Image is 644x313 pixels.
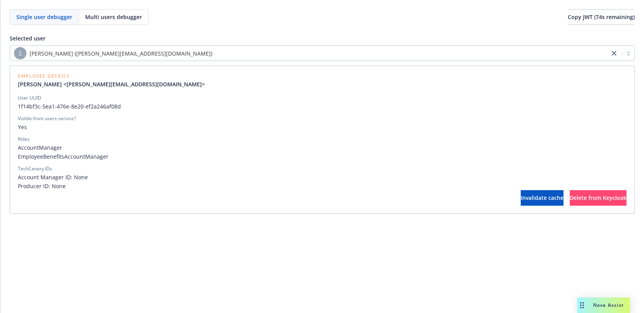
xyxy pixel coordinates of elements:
span: [PERSON_NAME] ([PERSON_NAME][EMAIL_ADDRESS][DOMAIN_NAME]) [14,47,605,59]
span: Single user debugger [16,13,72,21]
button: Nova Assist [577,297,630,313]
div: Drag to move [577,297,587,313]
div: Visible from users-service? [18,115,76,122]
span: Nova Assist [593,302,624,308]
span: Producer ID: None [18,182,626,190]
span: Multi users debugger [85,13,142,21]
span: Copy JWT ( 74 s remaining) [568,13,635,21]
span: 1f14bf3c-5ea1-476e-8e20-ef2a246af08d [18,102,626,110]
div: Roles [18,136,30,143]
span: [PERSON_NAME] ([PERSON_NAME][EMAIL_ADDRESS][DOMAIN_NAME]) [30,49,212,58]
span: Invalidate cache [521,194,563,201]
span: AccountManager [18,143,626,152]
div: User UUID [18,94,41,101]
button: Invalidate cache [521,190,563,206]
div: TechCanary IDs [18,165,52,172]
a: [PERSON_NAME] <[PERSON_NAME][EMAIL_ADDRESS][DOMAIN_NAME]> [18,80,211,88]
span: Account Manager ID: None [18,173,626,181]
span: Selected user [10,35,45,42]
span: Delete from Keycloak [570,194,626,201]
span: Employee Details [18,74,211,79]
a: close [609,49,619,58]
span: Yes [18,123,626,131]
button: Copy JWT (74s remaining) [568,9,635,25]
button: Delete from Keycloak [570,190,626,206]
span: EmployeeBenefitsAccountManager [18,152,626,161]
